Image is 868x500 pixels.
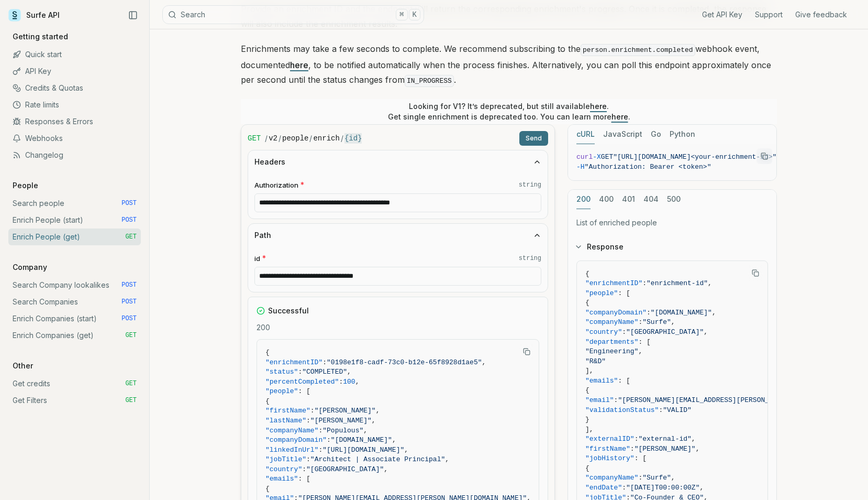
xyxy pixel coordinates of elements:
[8,63,141,80] a: API Key
[585,435,635,443] span: "externalID"
[643,190,659,209] button: 404
[748,265,763,281] button: Copy Text
[756,148,772,164] button: Copy Text
[265,397,270,405] span: {
[8,46,141,63] a: Quick start
[667,190,681,209] button: 500
[265,455,306,463] span: "jobTitle"
[8,375,141,392] a: Get credits GET
[279,133,281,144] span: /
[647,309,651,317] span: :
[585,270,589,278] span: {
[519,344,535,360] button: Copy Text
[8,147,141,164] a: Changelog
[638,318,642,326] span: :
[248,150,548,173] button: Headers
[445,455,449,463] span: ,
[8,31,72,42] p: Getting started
[121,298,137,306] span: POST
[265,436,327,444] span: "companyDomain"
[310,407,315,415] span: :
[613,153,776,161] span: "[URL][DOMAIN_NAME]<your-enrichment-id>"
[306,465,384,473] span: "[GEOGRAPHIC_DATA]"
[647,279,708,287] span: "enrichment-id"
[125,379,137,388] span: GET
[663,406,692,414] span: "VALID"
[8,229,141,245] a: Enrich People (get) GET
[626,484,699,492] span: "[DATE]T00:00:00Z"
[8,392,141,409] a: Get Filters GET
[392,436,396,444] span: ,
[585,416,589,423] span: }
[257,306,539,316] div: Successful
[708,279,712,287] span: ,
[265,407,310,415] span: "firstName"
[339,378,343,386] span: :
[590,102,607,111] a: here
[265,378,339,386] span: "percentCompleted"
[322,446,404,454] span: "[URL][DOMAIN_NAME]"
[121,216,137,224] span: POST
[265,368,298,376] span: "status"
[593,153,601,161] span: -X
[125,7,141,23] button: Collapse Sidebar
[265,446,318,454] span: "linkedInUrl"
[519,131,548,146] button: Send
[343,378,355,386] span: 100
[659,406,663,414] span: :
[298,475,310,483] span: : [
[651,125,661,144] button: Go
[630,445,635,453] span: :
[405,75,454,87] code: IN_PROGRESS
[638,347,642,355] span: ,
[404,446,408,454] span: ,
[576,153,593,161] span: curl
[8,7,60,23] a: Surfe API
[269,133,277,144] code: v2
[318,427,322,434] span: :
[618,396,847,404] span: "[PERSON_NAME][EMAIL_ADDRESS][PERSON_NAME][DOMAIN_NAME]"
[8,96,141,113] a: Rate limits
[585,367,594,375] span: ],
[519,254,541,263] code: string
[696,445,700,453] span: ,
[121,314,137,323] span: POST
[622,190,635,209] button: 401
[585,406,659,414] span: "validationStatus"
[162,5,424,24] button: Search⌘K
[626,328,704,336] span: "[GEOGRAPHIC_DATA]"
[585,484,622,492] span: "endDate"
[355,378,360,386] span: ,
[618,377,630,385] span: : [
[635,445,696,453] span: "[PERSON_NAME]"
[327,436,331,444] span: :
[642,474,671,482] span: "Surfe"
[396,9,407,20] kbd: ⌘
[265,417,306,425] span: "lastName"
[384,465,388,473] span: ,
[585,347,638,355] span: "Engineering"
[568,233,776,260] button: Response
[755,9,783,20] a: Support
[482,358,486,366] span: ,
[313,133,339,144] code: enrich
[8,327,141,344] a: Enrich Companies (get) GET
[347,368,351,376] span: ,
[257,322,539,333] p: 200
[585,289,618,297] span: "people"
[576,125,595,144] button: cURL
[254,254,260,264] span: id
[622,484,626,492] span: :
[585,464,589,472] span: {
[635,454,647,462] span: : [
[585,279,642,287] span: "enrichmentID"
[699,484,704,492] span: ,
[265,465,302,473] span: "country"
[585,386,589,394] span: {
[599,190,614,209] button: 400
[341,133,343,144] span: /
[327,358,482,366] span: "0198e1f8-cadf-73c0-b12e-65f8928d1ae5"
[585,396,614,404] span: "email"
[265,475,298,483] span: "emails"
[8,130,141,147] a: Webhooks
